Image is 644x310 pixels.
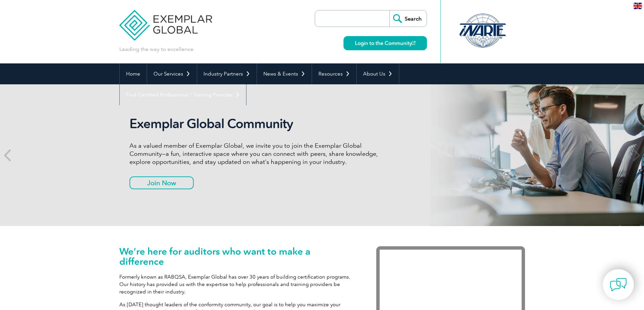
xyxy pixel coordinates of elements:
[119,246,356,266] h1: We’re here for auditors who want to make a difference
[147,63,197,84] a: Our Services
[343,36,427,50] a: Login to the Community
[119,273,356,295] p: Formerly known as RABQSA, Exemplar Global has over 30 years of building certification programs. O...
[120,84,246,105] a: Find Certified Professional / Training Provider
[129,176,194,189] a: Join Now
[129,116,383,132] h2: Exemplar Global Community
[357,63,399,84] a: About Us
[312,63,356,84] a: Resources
[412,41,415,45] img: open_square.png
[257,63,312,84] a: News & Events
[120,63,147,84] a: Home
[197,63,257,84] a: Industry Partners
[129,142,383,166] p: As a valued member of Exemplar Global, we invite you to join the Exemplar Global Community—a fun,...
[634,3,642,9] img: en
[119,46,193,53] p: Leading the way to excellence
[610,276,627,293] img: contact-chat.png
[389,10,427,27] input: Search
